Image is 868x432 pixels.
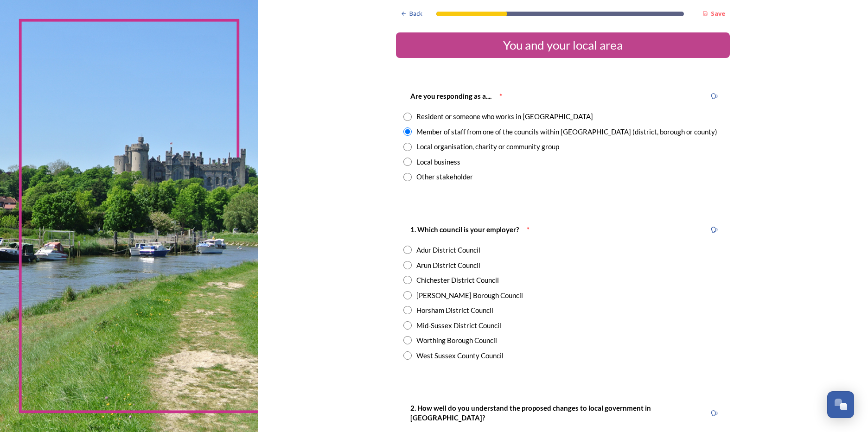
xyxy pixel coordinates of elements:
div: Worthing Borough Council [416,335,497,346]
div: West Sussex County Council [416,350,504,361]
button: Open Chat [827,391,854,418]
div: Adur District Council [416,245,480,255]
strong: Save [711,9,725,18]
div: Local organisation, charity or community group [416,141,559,152]
div: Horsham District Council [416,305,493,316]
strong: Are you responding as a.... [410,92,491,100]
div: You and your local area [400,36,726,54]
div: Other stakeholder [416,172,473,182]
strong: 2. How well do you understand the proposed changes to local government in [GEOGRAPHIC_DATA]? [410,404,652,422]
div: Member of staff from one of the councils within [GEOGRAPHIC_DATA] (district, borough or county) [416,127,717,137]
div: Local business [416,157,460,167]
span: Back [409,9,422,18]
div: Mid-Sussex District Council [416,320,501,331]
div: [PERSON_NAME] Borough Council [416,290,523,301]
div: Arun District Council [416,260,480,271]
div: Chichester District Council [416,275,499,286]
strong: 1. Which council is your employer? [410,225,519,234]
div: Resident or someone who works in [GEOGRAPHIC_DATA] [416,111,593,122]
